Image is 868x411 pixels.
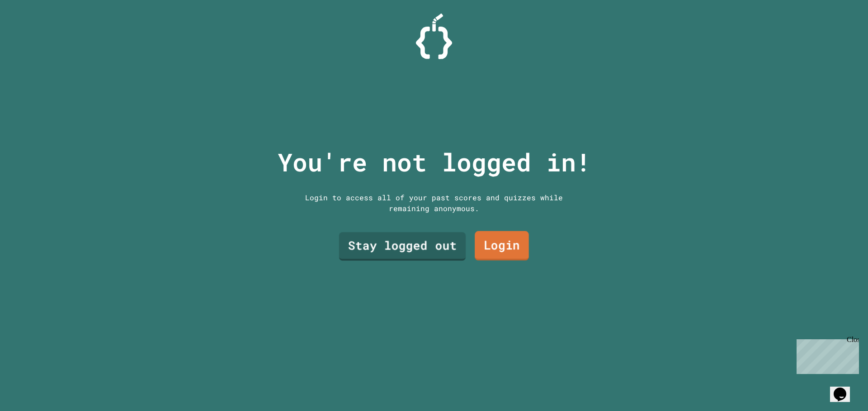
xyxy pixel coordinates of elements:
div: Chat with us now!Close [4,4,62,57]
iframe: chat widget [793,336,859,374]
a: Login [475,231,529,261]
div: Login to access all of your past scores and quizzes while remaining anonymous. [298,192,570,214]
img: Logo.svg [416,14,452,59]
a: Stay logged out [339,232,466,261]
iframe: chat widget [830,375,859,402]
p: You're not logged in! [278,143,591,181]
